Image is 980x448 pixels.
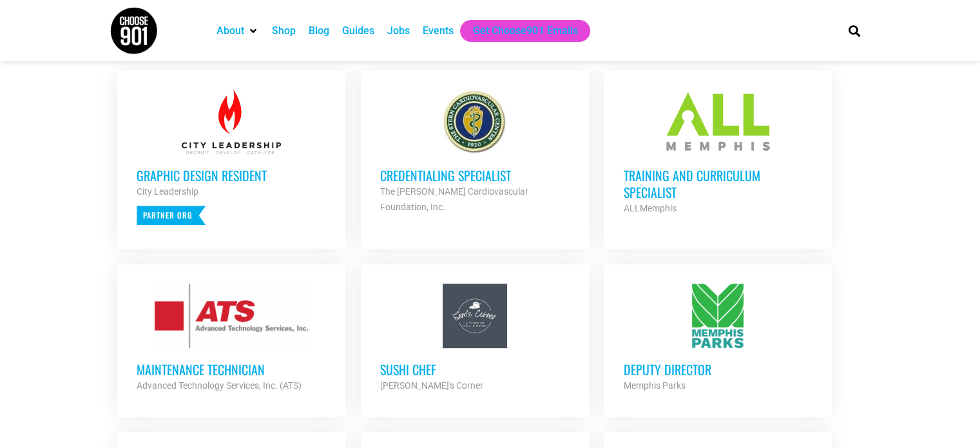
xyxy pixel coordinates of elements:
strong: Advanced Technology Services, Inc. (ATS) [137,380,302,391]
strong: The [PERSON_NAME] Cardiovascular Foundation, Inc. [380,186,528,212]
h3: Credentialing Specialist [380,167,570,184]
a: Maintenance Technician Advanced Technology Services, Inc. (ATS) [117,264,345,413]
a: Jobs [387,23,410,39]
h3: Training and Curriculum Specialist [623,167,812,200]
a: Events [423,23,454,39]
h3: Deputy Director [623,361,812,378]
div: Search [843,20,865,41]
div: About [210,20,265,42]
h3: Graphic Design Resident [137,167,326,184]
a: Get Choose901 Emails [473,23,577,39]
strong: Memphis Parks [623,380,685,391]
p: Partner Org [137,206,206,225]
a: About [216,23,244,39]
h3: Maintenance Technician [137,361,326,378]
a: Deputy Director Memphis Parks [604,264,832,413]
strong: ALLMemphis [623,203,676,213]
a: Blog [309,23,329,39]
a: Training and Curriculum Specialist ALLMemphis [604,70,832,235]
strong: [PERSON_NAME]'s Corner [380,380,483,391]
a: Credentialing Specialist The [PERSON_NAME] Cardiovascular Foundation, Inc. [361,70,589,234]
a: Sushi Chef [PERSON_NAME]'s Corner [361,264,589,413]
a: Graphic Design Resident City Leadership Partner Org [117,70,345,244]
a: Shop [272,23,296,39]
h3: Sushi Chef [380,361,570,378]
a: Guides [342,23,374,39]
nav: Main nav [210,20,826,42]
strong: City Leadership [137,186,198,197]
